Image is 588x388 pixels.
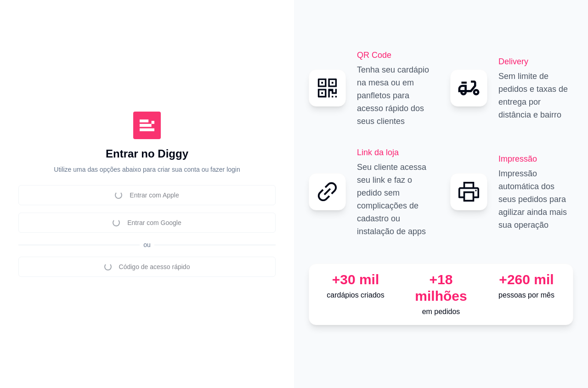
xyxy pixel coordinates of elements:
h2: Impressão [498,152,573,165]
p: Utilize uma das opções abaixo para criar sua conta ou fazer login [54,165,240,174]
h2: QR Code [357,49,432,62]
div: +18 milhões [402,271,480,304]
div: +30 mil [317,271,395,288]
p: em pedidos [402,306,480,317]
h2: Link da loja [357,146,432,159]
h2: Delivery [498,55,573,68]
p: pessoas por mês [487,290,565,301]
h1: Entrar no Diggy [106,146,188,161]
p: Sem limite de pedidos e taxas de entrega por distância e bairro [498,70,573,121]
p: Impressão automática dos seus pedidos para agilizar ainda mais sua operação [498,167,573,231]
div: +260 mil [487,271,565,288]
p: Seu cliente acessa seu link e faz o pedido sem complicações de cadastro ou instalação de apps [357,161,432,238]
p: cardápios criados [317,290,395,301]
span: ou [140,241,154,248]
img: Diggy [133,112,161,139]
p: Tenha seu cardápio na mesa ou em panfletos para acesso rápido dos seus clientes [357,63,432,128]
